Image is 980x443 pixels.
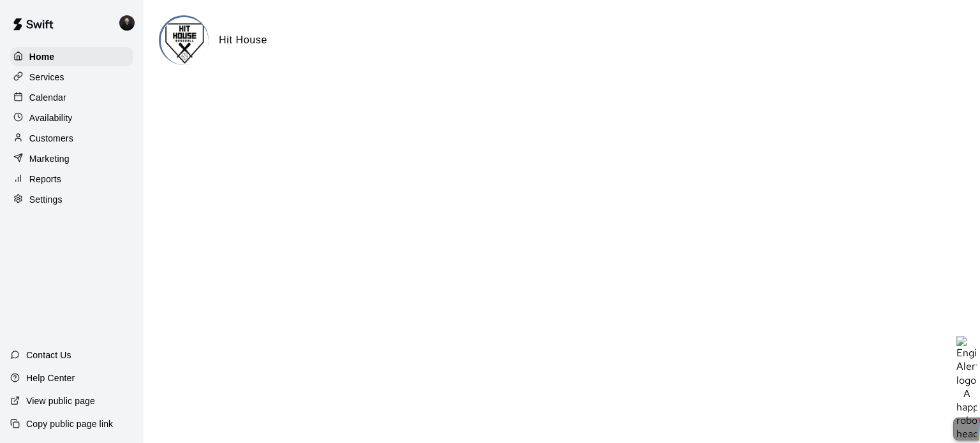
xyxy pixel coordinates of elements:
[29,50,55,63] p: Home
[10,88,133,107] a: Calendar
[29,132,73,145] p: Customers
[26,418,113,430] p: Copy public page link
[10,170,133,189] a: Reports
[29,193,63,206] p: Settings
[26,395,95,407] p: View public page
[119,15,135,31] img: Gregory Lewandoski
[29,152,70,165] p: Marketing
[10,108,133,127] a: Availability
[10,47,133,66] a: Home
[117,10,144,36] div: Gregory Lewandoski
[29,173,61,185] p: Reports
[10,190,133,209] a: Settings
[26,372,75,384] p: Help Center
[26,349,71,361] p: Contact Us
[10,68,133,87] a: Services
[29,112,73,124] p: Availability
[161,17,209,65] img: Hit House logo
[29,71,64,84] p: Services
[10,129,133,148] a: Customers
[219,32,267,48] h6: Hit House
[29,91,66,104] p: Calendar
[10,149,133,168] a: Marketing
